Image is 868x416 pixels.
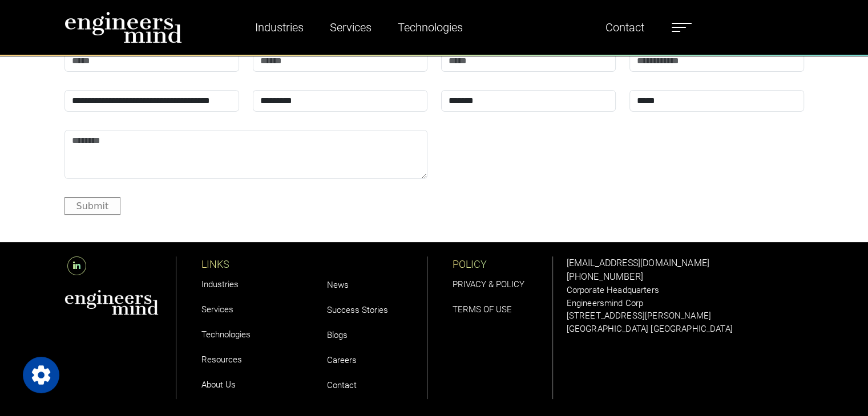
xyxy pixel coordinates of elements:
[453,304,512,315] a: TERMS OF USE
[567,284,804,297] p: Corporate Headquarters
[393,14,467,40] a: Technologies
[201,354,242,365] a: Resources
[567,258,709,268] a: [EMAIL_ADDRESS][DOMAIN_NAME]
[327,280,349,290] a: News
[201,304,233,315] a: Services
[201,256,302,272] p: LINKS
[567,271,643,282] a: [PHONE_NUMBER]
[567,309,804,323] p: [STREET_ADDRESS][PERSON_NAME]
[327,380,357,390] a: Contact
[64,289,159,315] img: aws
[64,197,121,215] button: Submit
[441,130,615,174] iframe: reCAPTCHA
[327,355,357,365] a: Careers
[64,11,182,43] img: logo
[601,14,649,40] a: Contact
[327,305,388,315] a: Success Stories
[567,323,804,336] p: [GEOGRAPHIC_DATA] [GEOGRAPHIC_DATA]
[64,260,89,271] a: LinkedIn
[453,256,552,272] p: POLICY
[325,14,376,40] a: Services
[201,279,239,289] a: Industries
[201,329,251,340] a: Technologies
[251,14,308,40] a: Industries
[201,380,236,390] a: About Us
[453,279,524,289] a: PRIVACY & POLICY
[327,330,348,340] a: Blogs
[567,297,804,310] p: Engineersmind Corp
